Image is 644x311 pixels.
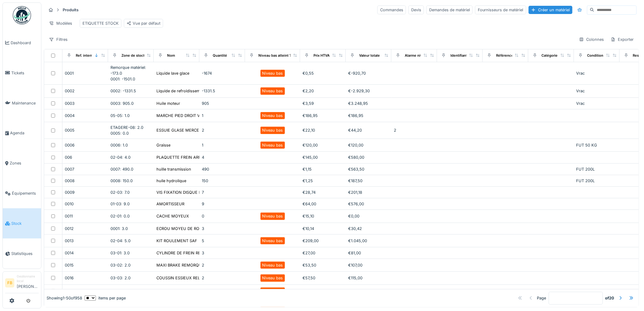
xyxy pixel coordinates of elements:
[12,100,39,106] span: Maintenance
[47,295,82,301] div: Showing 1 - 50 of 958
[12,190,39,196] span: Équipements
[10,130,39,136] span: Agenda
[65,142,106,148] div: 0006
[348,238,389,244] div: €1.045,00
[110,202,130,206] span: 01-03: 9.0
[121,53,151,58] div: Zone de stockage
[3,88,41,118] a: Maintenance
[262,288,283,294] div: Niveau bas
[110,101,134,106] span: 0003: 905.0
[303,127,343,133] div: €22,10
[348,154,389,160] div: €580,00
[202,262,243,268] div: 2
[405,53,435,58] div: Alarme niveau bas
[110,167,133,171] span: 0007: 490.0
[46,35,70,44] div: Filtres
[262,275,283,281] div: Niveau bas
[313,53,330,58] div: Prix HTVA
[5,278,14,288] li: FB
[46,19,75,28] div: Modèles
[156,201,184,207] div: AMORTISSEUR
[348,275,389,281] div: €115,00
[65,275,106,281] div: 0016
[156,189,233,195] div: VIS FIXATION DISQUE MOYEUX BERGER
[303,154,343,160] div: €145,00
[303,262,343,268] div: €53,50
[11,40,39,46] span: Dashboard
[17,274,39,292] li: [PERSON_NAME]
[13,6,31,24] img: Badge_color-CXgf-gQk.svg
[202,238,243,244] div: 5
[348,250,389,256] div: €81,00
[475,5,526,14] div: Fournisseurs de matériel
[10,160,39,166] span: Zones
[303,226,343,231] div: €10,14
[110,131,129,136] span: 0005: 0.0
[156,166,191,172] div: huille transmission
[156,127,207,133] div: ESSUIE GLASE MERCEDES
[65,238,106,244] div: 0013
[202,250,243,256] div: 3
[110,214,130,218] span: 02-01: 0.0
[65,127,106,133] div: 0005
[262,213,283,219] div: Niveau bas
[377,5,406,14] div: Commandes
[348,88,389,94] div: €-2.929,30
[262,70,283,76] div: Niveau bas
[65,189,106,195] div: 0009
[576,166,617,172] div: FUT 200L
[110,263,131,267] span: 03-02: 2.0
[303,178,343,184] div: €1,25
[348,262,389,268] div: €107,00
[65,154,106,160] div: 006
[213,53,227,58] div: Quantité
[262,127,283,133] div: Niveau bas
[537,295,546,301] div: Page
[65,262,106,268] div: 0015
[303,275,343,281] div: €57,50
[542,53,558,58] div: Catégorie
[110,155,131,160] span: 02-04: 4.0
[156,70,189,76] div: Liquide lave glace
[262,238,283,244] div: Niveau bas
[110,251,130,255] span: 03-01: 3.0
[11,70,39,76] span: Tickets
[348,70,389,76] div: €-920,70
[605,295,614,301] strong: of 20
[348,101,389,106] div: €3.248,95
[65,226,106,231] div: 0012
[156,113,249,118] div: MARCHE PIED DROIT VOLVO 2EME GENERATION
[496,53,536,58] div: Référence constructeur
[110,190,130,195] span: 02-03: 7.0
[303,142,343,148] div: €120,00
[202,101,243,106] div: 905
[3,208,41,239] a: Stock
[202,88,243,94] div: -1331.5
[576,88,617,94] div: Vrac
[202,288,243,294] div: 1
[110,65,146,76] span: Remorque matériel: -173.0
[65,201,106,207] div: 0010
[156,262,204,268] div: MAXI BRAKE REMORQUE
[202,70,243,76] div: -1674
[576,70,617,76] div: Vrac
[303,238,343,244] div: €209,00
[11,221,39,226] span: Stock
[110,239,131,243] span: 02-04: 5.0
[3,28,41,58] a: Dashboard
[450,53,480,58] div: Identifiant interne
[3,118,41,148] a: Agenda
[394,127,435,133] div: 2
[202,154,243,160] div: 4
[65,213,106,219] div: 0011
[262,142,283,148] div: Niveau bas
[262,88,283,94] div: Niveau bas
[82,20,119,26] div: ETIQUETTE STOCK
[156,154,240,160] div: PLAQUETTE FREIN ARRIERE VOLVO (QL/BB)
[156,178,186,184] div: huile hydrolique
[65,101,106,106] div: 0003
[303,201,343,207] div: €64,00
[348,113,389,118] div: €186,95
[60,7,81,13] strong: Produits
[348,201,389,207] div: €576,00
